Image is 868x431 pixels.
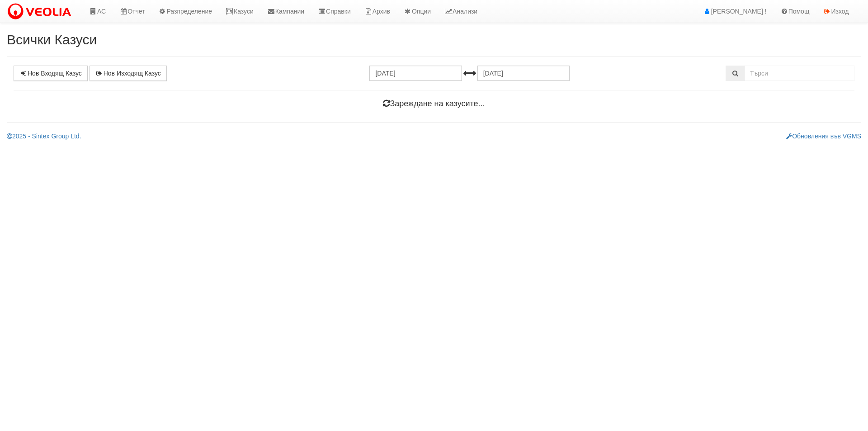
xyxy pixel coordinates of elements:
[90,66,167,81] a: Нов Изходящ Казус
[14,99,854,109] h4: Зареждане на казусите...
[745,66,854,81] input: Търсене по Идентификатор, Бл/Вх/Ап, Тип, Описание, Моб. Номер, Имейл, Файл, Коментар,
[7,133,81,140] a: 2025 - Sintex Group Ltd.
[7,2,75,21] img: VeoliaLogo.png
[14,66,88,81] a: Нов Входящ Казус
[786,133,861,140] a: Обновления във VGMS
[7,32,861,47] h2: Всички Казуси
